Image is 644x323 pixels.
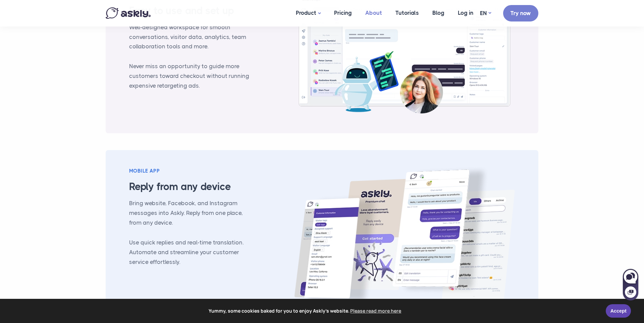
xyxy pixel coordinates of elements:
p: Use quick replies and real-time translation. Automate and streamline your customer service effort... [129,238,251,267]
img: Askly [106,7,151,19]
a: Accept [606,304,631,318]
p: Well-designed workspace for smooth conversations, visitor data, analytics, team collaboration too... [129,22,251,52]
span: Yummy, some cookies baked for you to enjoy Askly's website. [10,306,601,316]
iframe: Askly chat [622,268,639,301]
a: learn more about cookies [350,306,402,316]
h3: Reply from any device [129,180,251,193]
p: Bring website, Facebook, and Instagram messages into Askly. Reply from one place, from any device. [129,198,251,228]
div: Mobile App [129,167,251,176]
p: Never miss an opportunity to guide more customers toward checkout without running expensive retar... [129,61,251,91]
a: Try now [503,5,538,21]
a: EN [480,8,491,18]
